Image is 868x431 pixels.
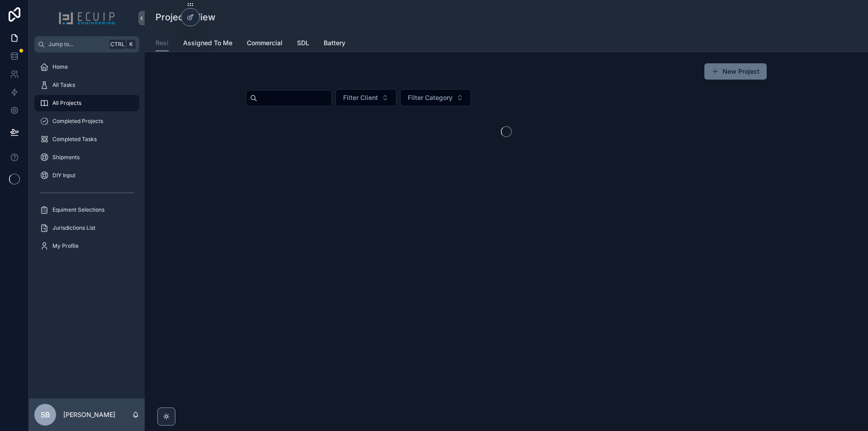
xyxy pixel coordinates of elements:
span: DIY Input [52,172,75,179]
a: Completed Tasks [34,131,139,147]
a: Jurisdictions List [34,220,139,236]
a: DIY Input [34,167,139,184]
span: Completed Tasks [52,136,97,143]
span: Jurisdictions List [52,224,95,232]
span: All Projects [52,99,81,107]
span: Battery [324,38,345,47]
a: Commercial [247,35,283,53]
a: All Projects [34,95,139,111]
a: Completed Projects [34,113,139,129]
span: Ctrl [109,40,126,49]
span: Filter Category [408,93,453,102]
span: Jump to... [48,41,106,48]
span: SDL [297,38,309,47]
a: Resi [156,35,169,52]
p: [PERSON_NAME] [63,410,115,419]
button: Select Button [400,89,471,106]
span: Home [52,63,68,71]
a: Assigned To Me [183,35,232,53]
span: My Profile [52,242,79,250]
span: Assigned To Me [183,38,232,47]
span: Filter Client [343,93,378,102]
span: Commercial [247,38,283,47]
a: All Tasks [34,77,139,93]
span: Completed Projects [52,118,103,125]
a: My Profile [34,238,139,254]
span: All Tasks [52,81,75,89]
span: Resi [156,38,169,47]
span: Equiment Selections [52,206,104,213]
button: New Project [704,63,767,80]
button: Select Button [335,89,396,106]
div: scrollable content [29,52,145,266]
a: SDL [297,35,309,53]
a: Equiment Selections [34,202,139,218]
span: K [127,41,135,48]
span: SB [41,409,50,420]
h1: Projects View [156,11,216,24]
a: Home [34,59,139,75]
span: Shipments [52,154,80,161]
img: App logo [58,11,115,25]
button: Jump to...CtrlK [34,36,139,52]
a: Battery [324,35,345,53]
a: Shipments [34,149,139,166]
